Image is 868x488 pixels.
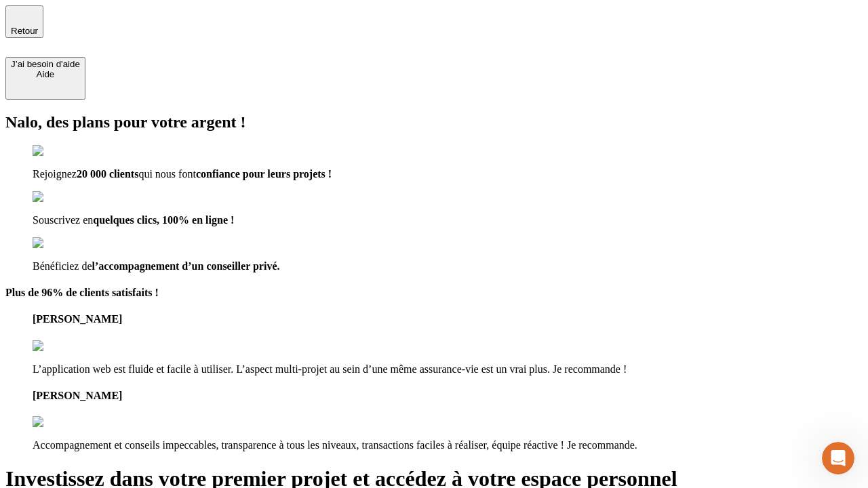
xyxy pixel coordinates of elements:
img: checkmark [33,191,91,203]
h4: Plus de 96% de clients satisfaits ! [5,287,863,299]
span: Retour [11,26,38,36]
img: checkmark [33,145,91,157]
h4: [PERSON_NAME] [33,313,863,325]
span: l’accompagnement d’un conseiller privé. [92,260,280,272]
span: confiance pour leurs projets ! [196,168,332,180]
span: Bénéficiez de [33,260,92,272]
p: Accompagnement et conseils impeccables, transparence à tous les niveaux, transactions faciles à r... [33,439,863,451]
img: reviews stars [33,416,100,428]
button: J’ai besoin d'aideAide [5,57,85,100]
img: reviews stars [33,340,100,352]
h4: [PERSON_NAME] [33,390,863,402]
button: Retour [5,5,43,38]
img: checkmark [33,237,91,249]
iframe: Intercom live chat [822,442,854,474]
span: qui nous font [138,168,195,180]
span: quelques clics, 100% en ligne ! [93,214,234,226]
span: 20 000 clients [77,168,139,180]
span: Rejoignez [33,168,77,180]
p: L’application web est fluide et facile à utiliser. L’aspect multi-projet au sein d’une même assur... [33,363,863,375]
div: J’ai besoin d'aide [11,59,80,69]
h2: Nalo, des plans pour votre argent ! [5,113,863,131]
span: Souscrivez en [33,214,93,226]
div: Aide [11,69,80,79]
